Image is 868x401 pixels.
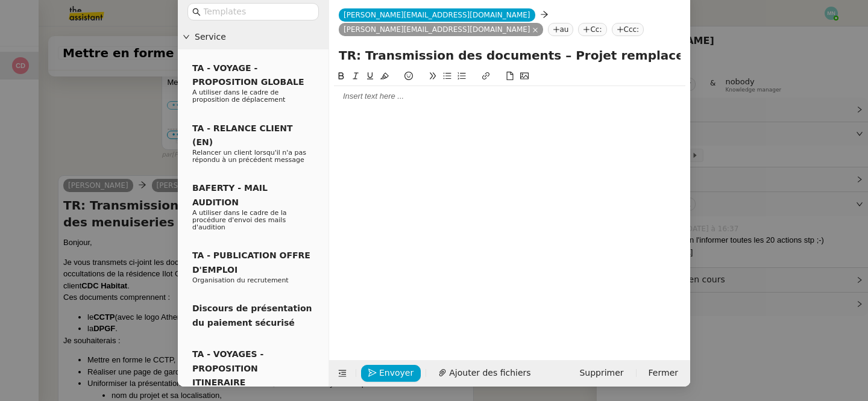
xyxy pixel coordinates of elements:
[548,23,574,36] nz-tag: au
[641,365,685,382] button: Fermer
[431,365,538,382] button: Ajouter des fichiers
[339,46,681,64] input: Subject
[339,23,543,36] nz-tag: [PERSON_NAME][EMAIL_ADDRESS][DOMAIN_NAME]
[203,5,312,19] input: Templates
[192,123,293,147] span: TA - RELANCE CLIENT (EN)
[192,303,312,327] span: Discours de présentation du paiement sécurisé
[192,89,285,104] span: A utiliser dans le cadre de proposition de déplacement
[572,365,631,382] button: Supprimer
[192,349,263,387] span: TA - VOYAGES - PROPOSITION ITINERAIRE
[361,365,421,382] button: Envoyer
[344,11,530,19] span: [PERSON_NAME][EMAIL_ADDRESS][DOMAIN_NAME]
[649,366,678,380] span: Fermer
[192,183,268,207] span: BAFERTY - MAIL AUDITION
[579,366,623,380] span: Supprimer
[192,250,310,274] span: TA - PUBLICATION OFFRE D'EMPLOI
[612,23,644,36] nz-tag: Ccc:
[192,149,306,164] span: Relancer un client lorsqu'il n'a pas répondu à un précédent message
[178,25,329,49] div: Service
[379,366,414,380] span: Envoyer
[192,63,304,87] span: TA - VOYAGE - PROPOSITION GLOBALE
[578,23,606,36] nz-tag: Cc:
[195,30,324,44] span: Service
[449,366,530,380] span: Ajouter des fichiers
[192,276,289,284] span: Organisation du recrutement
[192,209,287,231] span: A utiliser dans le cadre de la procédure d'envoi des mails d'audition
